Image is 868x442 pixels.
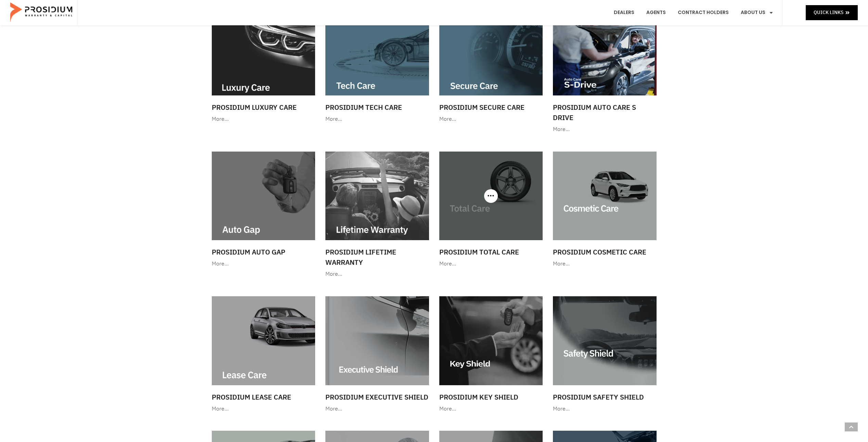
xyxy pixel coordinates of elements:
[325,247,429,268] h3: Prosidium Lifetime Warranty
[549,148,660,272] a: Prosidium Cosmetic Care More…
[212,247,315,257] h3: Prosidium Auto Gap
[322,3,432,128] a: Prosidium Tech Care More…
[553,247,657,257] h3: Prosidium Cosmetic Care
[806,5,858,20] a: Quick Links
[322,293,432,417] a: Prosidium Executive Shield More…
[212,102,315,113] h3: Prosidium Luxury Care
[325,269,429,279] div: More…
[553,125,657,134] div: More…
[553,259,657,269] div: More…
[439,259,543,269] div: More…
[549,293,660,417] a: Prosidium Safety Shield More…
[439,102,543,113] h3: Prosidium Secure Care
[212,392,315,402] h3: Prosidium Lease Care
[436,148,546,272] a: Prosidium Total Care More…
[439,114,543,124] div: More…
[208,3,319,128] a: Prosidium Luxury Care More…
[439,404,543,414] div: More…
[439,392,543,402] h3: Prosidium Key Shield
[436,3,546,128] a: Prosidium Secure Care More…
[553,392,657,402] h3: Prosidium Safety Shield
[208,293,319,417] a: Prosidium Lease Care More…
[439,247,543,257] h3: Prosidium Total Care
[212,404,315,414] div: More…
[325,102,429,113] h3: Prosidium Tech Care
[436,293,546,417] a: Prosidium Key Shield More…
[553,102,657,123] h3: Prosidium Auto Care S Drive
[325,392,429,402] h3: Prosidium Executive Shield
[212,114,315,124] div: More…
[208,148,319,272] a: Prosidium Auto Gap More…
[212,259,315,269] div: More…
[325,114,429,124] div: More…
[553,404,657,414] div: More…
[325,404,429,414] div: More…
[814,8,843,17] span: Quick Links
[549,3,660,138] a: Prosidium Auto Care S Drive More…
[322,148,432,283] a: Prosidium Lifetime Warranty More…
